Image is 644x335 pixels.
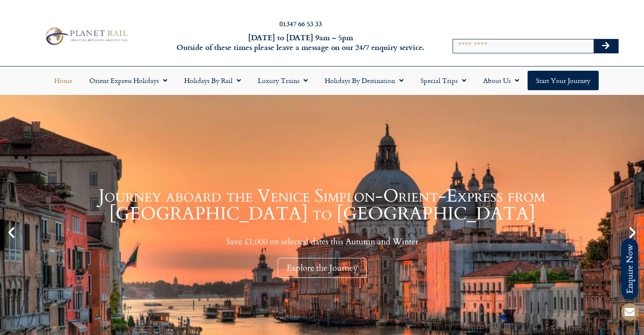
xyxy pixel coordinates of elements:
h6: [DATE] to [DATE] 9am – 5pm Outside of these times please leave a message on our 24/7 enquiry serv... [174,33,427,53]
a: 01347 66 53 33 [279,19,322,28]
a: Start your Journey [528,71,599,90]
div: Explore the Journey [278,258,367,278]
a: Luxury Trains [249,71,316,90]
a: Orient Express Holidays [81,71,176,90]
a: About Us [475,71,528,90]
img: Planet Rail Train Holidays Logo [42,25,130,47]
div: Previous slide [4,225,19,240]
button: Search [594,39,618,53]
nav: Menu [4,71,640,90]
h1: Journey aboard the Venice Simplon-Orient-Express from [GEOGRAPHIC_DATA] to [GEOGRAPHIC_DATA] [21,187,623,223]
a: Home [46,71,81,90]
a: Special Trips [412,71,475,90]
a: Holidays by Destination [316,71,412,90]
a: Holidays by Rail [176,71,249,90]
p: Save £1,000 on selected dates this Autumn and Winter [21,236,623,247]
div: Next slide [625,225,640,240]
